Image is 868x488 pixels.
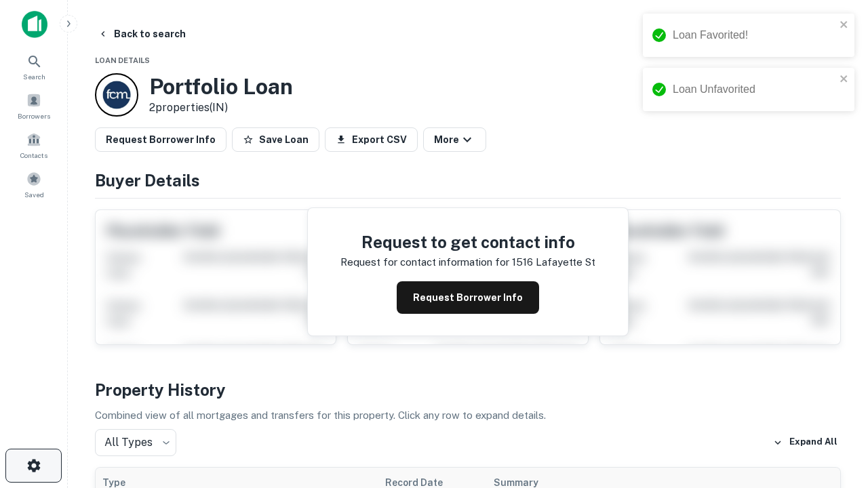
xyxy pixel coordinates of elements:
button: Expand All [770,432,841,453]
span: Search [23,71,45,82]
button: Export CSV [325,127,418,152]
button: More [423,127,486,152]
iframe: Chat Widget [800,380,868,445]
span: Saved [24,189,44,200]
h4: Buyer Details [95,168,841,192]
p: Request for contact information for [340,254,509,270]
a: Search [4,48,64,85]
img: capitalize-icon.png [22,11,47,38]
div: Loan Favorited! [673,27,835,43]
h4: Property History [95,378,841,402]
button: close [840,19,849,32]
button: Request Borrower Info [95,127,226,152]
span: Loan Details [95,56,150,64]
a: Borrowers [4,87,64,124]
button: Request Borrower Info [397,281,539,314]
button: Save Loan [232,127,319,152]
div: Loan Unfavorited [673,81,835,98]
p: 1516 lafayette st [512,254,595,270]
a: Contacts [4,127,64,163]
span: Contacts [20,150,47,161]
h3: Portfolio Loan [149,74,293,100]
p: Combined view of all mortgages and transfers for this property. Click any row to expand details. [95,407,841,424]
a: Saved [4,166,64,203]
button: close [840,73,849,86]
span: Borrowers [18,110,50,121]
h4: Request to get contact info [340,230,595,254]
div: All Types [95,429,176,456]
button: Back to search [92,22,191,46]
p: 2 properties (IN) [149,100,293,116]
